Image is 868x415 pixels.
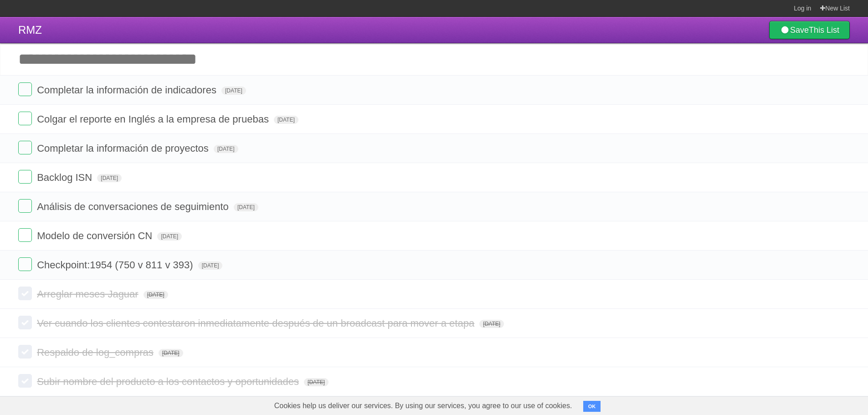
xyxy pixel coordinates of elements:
[18,287,32,300] label: Done
[37,376,301,387] span: Subir nombre del producto a los contactos y oportunidades
[18,345,32,359] label: Done
[37,113,271,125] span: Colgar el reporte en Inglés a la empresa de pruebas
[18,141,32,154] label: Done
[18,170,32,184] label: Done
[18,24,42,36] span: RMZ
[37,143,211,154] span: Completar la información de proyectos
[159,349,183,357] span: [DATE]
[18,374,32,388] label: Done
[198,261,223,270] span: [DATE]
[583,401,601,412] button: OK
[274,116,298,124] span: [DATE]
[37,318,477,329] span: Ver cuando los clientes contestaron inmediatamente después de un broadcast para mover a etapa
[304,378,329,386] span: [DATE]
[809,26,839,35] b: This List
[37,201,231,212] span: Análisis de conversaciones de seguimiento
[37,347,156,358] span: Respaldo de log_compras
[97,174,122,182] span: [DATE]
[18,82,32,96] label: Done
[144,291,168,299] span: [DATE]
[214,145,238,153] span: [DATE]
[769,21,850,39] a: SaveThis List
[157,232,182,241] span: [DATE]
[37,230,154,241] span: Modelo de conversión CN
[479,320,504,328] span: [DATE]
[37,172,94,183] span: Backlog ISN
[18,199,32,213] label: Done
[37,288,141,300] span: Arreglar meses Jaguar
[265,397,581,415] span: Cookies help us deliver our services. By using our services, you agree to our use of cookies.
[221,87,246,95] span: [DATE]
[18,228,32,242] label: Done
[234,203,258,211] span: [DATE]
[18,316,32,329] label: Done
[37,84,219,96] span: Completar la información de indicadores
[37,259,195,271] span: Checkpoint:1954 (750 v 811 v 393)
[18,112,32,125] label: Done
[18,257,32,271] label: Done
